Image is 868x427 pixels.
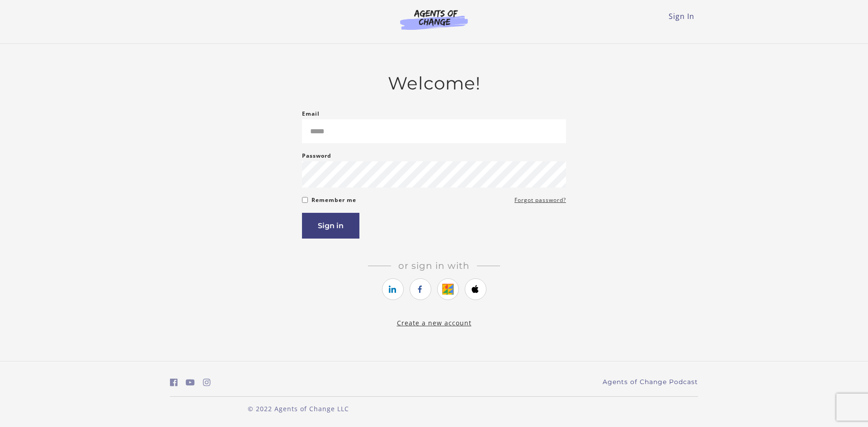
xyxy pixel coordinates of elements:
[391,9,477,30] img: Agents of Change Logo
[410,278,431,300] a: https://courses.thinkific.com/users/auth/facebook?ss%5Breferral%5D=&ss%5Buser_return_to%5D=&ss%5B...
[382,278,404,300] a: https://courses.thinkific.com/users/auth/linkedin?ss%5Breferral%5D=&ss%5Buser_return_to%5D=&ss%5B...
[203,378,211,387] i: https://www.instagram.com/agentsofchangeprep/ (Open in a new window)
[302,213,359,239] button: Sign in
[514,195,566,206] a: Forgot password?
[302,73,566,94] h2: Welcome!
[437,278,459,300] a: https://courses.thinkific.com/users/auth/google?ss%5Breferral%5D=&ss%5Buser_return_to%5D=&ss%5Bvi...
[603,377,698,387] a: Agents of Change Podcast
[302,150,331,161] label: Password
[186,378,195,387] i: https://www.youtube.com/c/AgentsofChangeTestPrepbyMeaganMitchell (Open in a new window)
[170,378,178,387] i: https://www.facebook.com/groups/aswbtestprep (Open in a new window)
[311,195,356,206] label: Remember me
[465,278,486,300] a: https://courses.thinkific.com/users/auth/apple?ss%5Breferral%5D=&ss%5Buser_return_to%5D=&ss%5Bvis...
[186,376,195,389] a: https://www.youtube.com/c/AgentsofChangeTestPrepbyMeaganMitchell (Open in a new window)
[170,404,427,413] p: © 2022 Agents of Change LLC
[170,376,178,389] a: https://www.facebook.com/groups/aswbtestprep (Open in a new window)
[669,11,694,21] a: Sign In
[203,376,211,389] a: https://www.instagram.com/agentsofchangeprep/ (Open in a new window)
[397,319,472,327] a: Create a new account
[302,108,320,119] label: Email
[391,260,477,271] span: Or sign in with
